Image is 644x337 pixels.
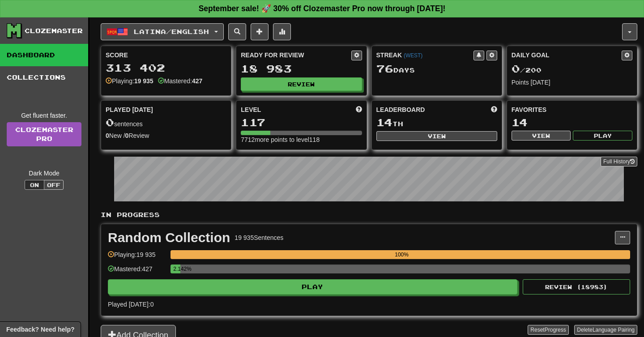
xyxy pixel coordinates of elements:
[573,131,632,141] button: Play
[106,77,154,85] div: Playing:
[241,105,261,114] span: Level
[108,231,230,244] div: Random Collection
[545,327,566,333] span: Progress
[376,116,392,128] span: 14
[108,301,154,308] span: Played [DATE]: 0
[523,279,630,294] button: Review (18983)
[134,77,154,85] strong: 19 935
[108,279,517,294] button: Play
[601,157,637,166] button: Full History
[376,131,497,141] button: View
[106,131,226,140] div: New / Review
[251,23,269,40] button: Add sentence to collection
[241,117,362,128] div: 117
[125,132,129,139] strong: 0
[106,51,226,60] div: Score
[192,77,202,85] strong: 427
[7,122,81,146] a: ClozemasterPro
[25,180,44,190] button: On
[134,28,209,35] span: Latina / English
[108,250,166,265] div: Playing: 19 935
[106,132,109,139] strong: 0
[241,77,362,91] button: Review
[528,325,568,335] button: ResetProgress
[241,135,362,144] div: 7712 more points to level 118
[241,51,351,60] div: Ready for Review
[512,105,632,114] div: Favorites
[376,117,497,128] div: th
[25,26,83,35] div: Clozemaster
[235,233,283,242] div: 19 935 Sentences
[356,105,362,114] span: Score more points to level up
[106,62,226,73] div: 313 402
[273,23,291,40] button: More stats
[512,117,632,128] div: 14
[173,250,630,259] div: 100%
[228,23,246,40] button: Search sentences
[199,4,446,13] strong: September sale! 🚀 30% off Clozemaster Pro now through [DATE]!
[108,264,166,279] div: Mastered: 427
[101,210,637,219] p: In Progress
[106,105,153,114] span: Played [DATE]
[376,51,473,60] div: Streak
[7,169,81,178] div: Dark Mode
[241,63,362,74] div: 18 983
[404,52,422,59] a: (WEST)
[512,78,632,87] div: Points [DATE]
[6,325,74,334] span: Open feedback widget
[376,62,393,75] span: 76
[7,111,81,120] div: Get fluent faster.
[106,116,114,128] span: 0
[593,327,635,333] span: Language Pairing
[106,117,226,128] div: sentences
[376,105,425,114] span: Leaderboard
[512,66,542,74] span: / 200
[376,63,497,75] div: Day s
[512,62,520,75] span: 0
[491,105,497,114] span: This week in points, UTC
[101,23,224,40] button: Latina/English
[173,264,180,273] div: 2.142%
[574,325,637,335] button: DeleteLanguage Pairing
[158,77,203,85] div: Mastered:
[512,131,571,141] button: View
[512,51,622,60] div: Daily Goal
[44,180,64,190] button: Off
